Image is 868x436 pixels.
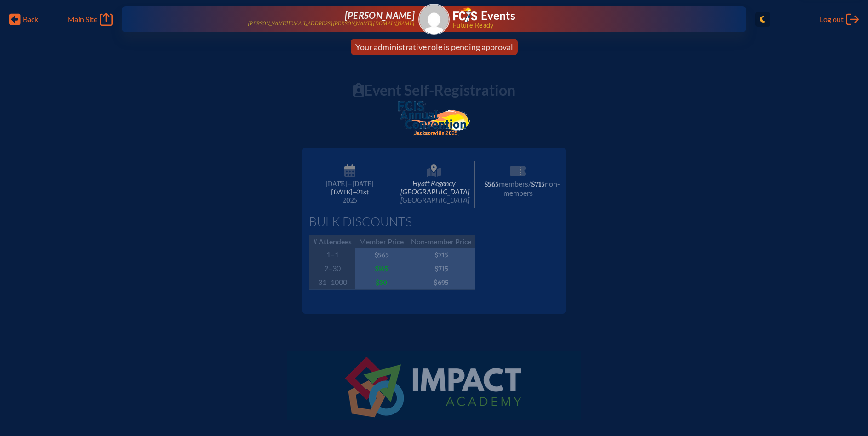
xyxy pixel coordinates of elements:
h1: Bulk Discounts [309,215,559,228]
a: [PERSON_NAME][PERSON_NAME][EMAIL_ADDRESS][PERSON_NAME][DOMAIN_NAME] [151,10,415,28]
a: Your administrative role is pending approval [352,39,517,55]
img: IMPACT Academy of Tallahassee [342,354,526,420]
img: Gravatar [419,5,449,34]
a: Main Site [68,13,113,26]
span: 1–1 [309,248,356,262]
img: Florida Council of Independent Schools [453,7,477,22]
span: $565 [355,248,407,262]
span: $565 [484,181,499,188]
span: Future Ready [453,22,717,28]
span: [GEOGRAPHIC_DATA] [400,195,469,204]
span: 2025 [316,197,383,204]
span: [PERSON_NAME] [345,10,415,21]
span: [DATE]–⁠21st [331,188,369,196]
span: Your administrative role is pending approval [355,42,513,52]
span: Member Price [355,235,407,249]
span: $715 [407,262,475,276]
span: Main Site [68,15,97,24]
div: FCIS Events — Future ready [453,7,717,28]
span: $715 [407,248,475,262]
span: Hyatt Regency [GEOGRAPHIC_DATA] [393,161,475,208]
span: # Attendees [309,235,356,249]
span: –[DATE] [347,180,374,188]
span: 2–30 [309,262,356,276]
span: 31–1000 [309,276,356,290]
span: $30 [355,276,407,290]
span: [DATE] [325,180,347,188]
span: $145 [355,262,407,276]
h1: Events [481,10,515,22]
span: $715 [531,181,545,188]
span: non-members [503,179,560,197]
span: $695 [407,276,475,290]
p: [PERSON_NAME][EMAIL_ADDRESS][PERSON_NAME][DOMAIN_NAME] [248,21,415,27]
a: Gravatar [418,4,450,35]
span: Log out [820,15,844,24]
a: FCIS LogoEvents [453,7,515,24]
span: Back [23,15,38,24]
img: FCIS Convention 2025 [398,101,470,136]
span: / [528,179,531,188]
span: Non-member Price [407,235,475,249]
span: members [499,179,528,188]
